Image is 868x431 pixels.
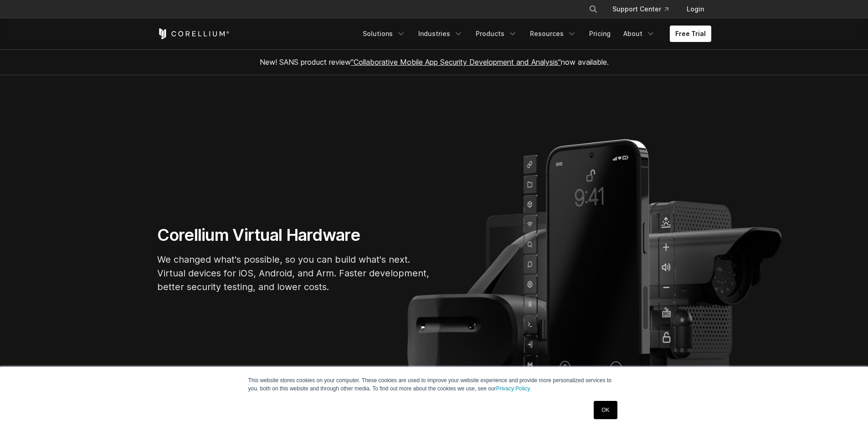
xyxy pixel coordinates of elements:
[670,26,711,42] a: Free Trial
[157,253,431,294] p: We changed what's possible, so you can build what's next. Virtual devices for iOS, Android, and A...
[357,26,711,42] div: Navigation Menu
[260,57,609,67] span: New! SANS product review now available.
[618,26,661,42] a: About
[413,26,468,42] a: Industries
[605,1,676,17] a: Support Center
[585,1,601,17] button: Search
[524,26,582,42] a: Resources
[357,26,411,42] a: Solutions
[157,225,431,245] h1: Corellium Virtual Hardware
[157,28,230,39] a: Corellium Home
[679,1,711,17] a: Login
[496,385,531,392] a: Privacy Policy.
[248,376,620,393] p: This website stores cookies on your computer. These cookies are used to improve your website expe...
[470,26,523,42] a: Products
[351,57,561,67] a: "Collaborative Mobile App Security Development and Analysis"
[594,401,617,419] a: OK
[578,1,711,17] div: Navigation Menu
[584,26,616,42] a: Pricing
